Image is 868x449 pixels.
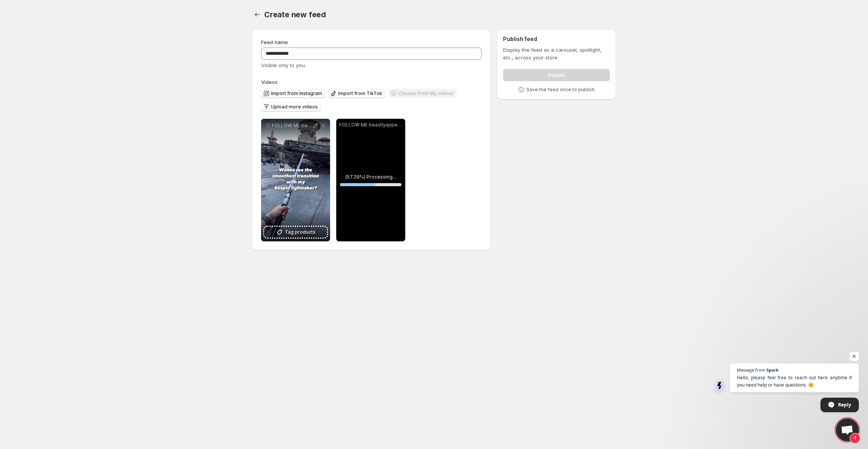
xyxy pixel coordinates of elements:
[272,123,312,129] p: FOLLOW ME beastlyappetite Smooth transition with my bespinsabers Kestis Lightsaber
[261,62,306,68] span: Visible only to you.
[338,90,382,97] span: Import from TikTok
[503,46,610,61] p: Display the feed as a carousel, spotlight, etc., across your store.
[838,398,851,411] span: Reply
[261,119,330,241] div: FOLLOW ME beastlyappetite Smooth transition with my bespinsabers Kestis LightsaberTag products
[261,102,321,111] button: Upload more videos
[836,418,859,441] div: Open chat
[850,433,860,444] span: 1
[766,368,779,372] span: Spark
[339,122,402,128] p: FOLLOW ME beastlyappetite Im a bit a collector of lightsabers and let me just say THIS is a cool ...
[271,104,318,110] span: Upload more videos
[252,9,263,20] button: Settings
[336,119,405,241] div: FOLLOW ME beastlyappetite Im a bit a collector of lightsabers and let me just say THIS is a cool ...
[271,90,322,97] span: Import from Instagram
[285,228,316,236] span: Tag products
[261,89,325,98] button: Import from Instagram
[261,39,288,45] span: Feed name
[737,374,852,388] span: Hello, please feel free to reach out here anytime if you need help or have questions. 😊
[328,89,385,98] button: Import from TikTok
[503,35,610,43] h2: Publish feed
[261,79,278,85] span: Videos
[737,368,765,372] span: Message from
[264,227,327,238] button: Tag products
[264,10,326,19] span: Create new feed
[526,87,596,93] p: Save the feed once to publish.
